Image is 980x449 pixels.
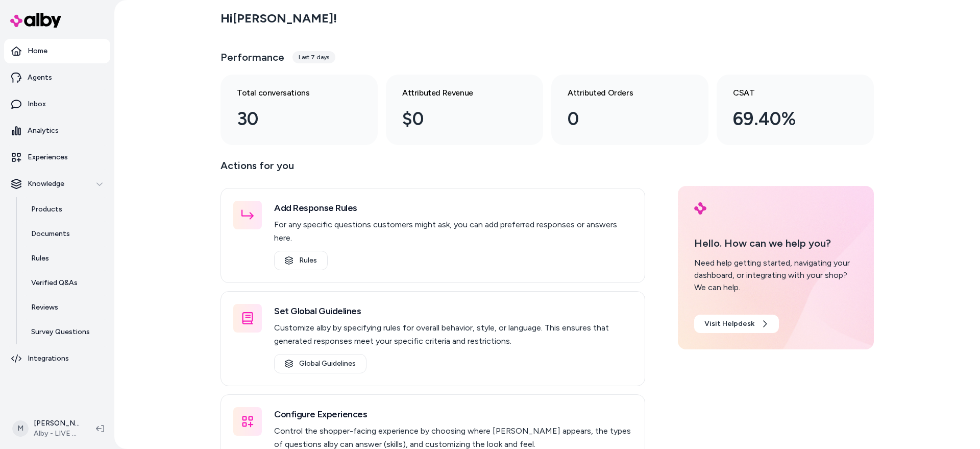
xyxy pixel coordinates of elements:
p: [PERSON_NAME] [34,418,80,429]
a: Documents [21,222,110,246]
p: Products [31,204,62,215]
div: Need help getting started, navigating your dashboard, or integrating with your shop? We can help. [694,257,857,294]
p: Actions for you [220,157,645,182]
a: Integrations [4,346,110,371]
img: alby Logo [694,202,706,215]
div: 69.40% [733,105,841,133]
button: M[PERSON_NAME]Alby - LIVE on [DOMAIN_NAME] [6,412,88,445]
a: CSAT 69.40% [717,75,874,145]
a: Survey Questions [21,320,110,344]
p: Reviews [31,302,58,313]
div: $0 [402,105,510,133]
a: Verified Q&As [21,271,110,295]
h3: Attributed Orders [568,87,676,99]
button: Knowledge [4,172,110,196]
p: Documents [31,229,70,239]
h3: CSAT [733,87,841,99]
a: Rules [21,246,110,271]
span: Alby - LIVE on [DOMAIN_NAME] [34,429,80,439]
a: Inbox [4,92,110,116]
a: Agents [4,65,110,90]
p: Rules [31,253,49,264]
a: Rules [274,251,328,270]
p: Agents [28,73,52,83]
h3: Add Response Rules [274,201,632,215]
img: alby Logo [10,13,61,28]
div: Last 7 days [292,51,335,63]
h3: Attributed Revenue [402,87,510,99]
span: M [12,420,29,437]
p: Customize alby by specifying rules for overall behavior, style, or language. This ensures that ge... [274,321,632,348]
p: Integrations [28,353,69,364]
a: Analytics [4,119,110,143]
p: Experiences [28,152,68,162]
a: Reviews [21,295,110,320]
p: Verified Q&As [31,278,78,288]
p: Home [28,46,47,56]
h3: Performance [220,50,284,64]
h3: Configure Experiences [274,407,632,421]
p: Hello. How can we help you? [694,235,857,251]
a: Visit Helpdesk [694,315,779,333]
a: Total conversations 30 [220,75,378,145]
p: Analytics [28,126,59,136]
a: Attributed Revenue $0 [386,75,543,145]
a: Products [21,197,110,222]
h2: Hi [PERSON_NAME] ! [220,11,337,26]
a: Attributed Orders 0 [551,75,708,145]
a: Global Guidelines [274,354,366,373]
p: For any specific questions customers might ask, you can add preferred responses or answers here. [274,218,632,245]
a: Home [4,39,110,63]
h3: Total conversations [237,87,345,99]
div: 0 [568,105,676,133]
a: Experiences [4,145,110,170]
p: Knowledge [28,179,64,189]
p: Survey Questions [31,327,90,337]
h3: Set Global Guidelines [274,304,632,318]
p: Inbox [28,99,46,109]
div: 30 [237,105,345,133]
